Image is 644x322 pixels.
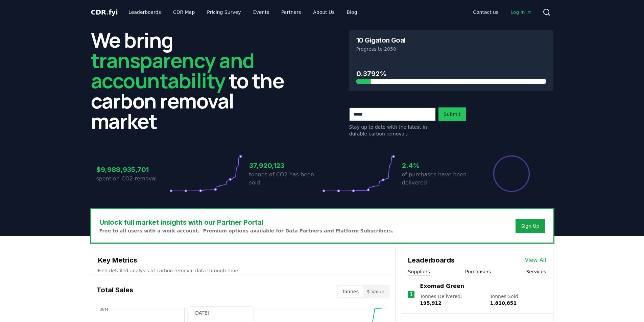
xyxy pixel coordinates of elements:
h3: 37,920,123 [249,160,322,171]
button: Suppliers [408,268,430,275]
p: of purchases have been delivered [402,171,475,187]
button: Tonnes [338,286,363,297]
p: Free to all users with a work account. Premium options available for Data Partners and Platform S... [99,227,394,234]
h3: 2.4% [402,160,475,171]
span: 1,810,851 [490,300,517,306]
p: Progress to 2050 [356,46,546,52]
button: Submit [438,107,466,121]
a: View All [525,256,546,264]
span: CDR fyi [91,8,118,16]
span: transparency and accountability [91,46,254,94]
h3: Leaderboards [408,255,455,265]
span: Log in [510,9,531,16]
a: CDR Map [168,6,200,18]
p: 1 [409,290,413,298]
p: Tonnes Sold : [490,293,546,306]
h3: Key Metrics [98,255,388,265]
h3: $9,988,935,701 [96,165,169,175]
span: 195,912 [420,300,442,306]
a: Log in [505,6,537,18]
button: Sign Up [516,219,545,233]
a: CDR.fyi [91,7,118,17]
a: Pricing Survey [201,6,246,18]
p: Tonnes Delivered : [420,293,483,306]
h3: Unlock full market insights with our Partner Portal [99,217,394,227]
p: Find detailed analysis of carbon removal data through time. [98,267,388,274]
a: Partners [276,6,306,18]
h3: 10 Gigaton Goal [356,37,406,44]
p: spent on CO2 removal [96,175,169,183]
a: Contact us [468,6,504,18]
a: About Us [308,6,340,18]
tspan: 38M [99,307,108,312]
nav: Main [123,6,362,18]
h3: 0.3792% [356,69,546,79]
a: Leaderboards [123,6,166,18]
a: Exomad Green [420,282,464,290]
div: Percentage of sales delivered [493,155,530,193]
h2: We bring to the carbon removal market [91,30,295,131]
p: Stay up to date with the latest in durable carbon removal. [349,124,436,137]
h3: Total Sales [97,285,133,298]
span: . [106,8,109,16]
button: Services [526,268,546,275]
p: tonnes of CO2 has been sold [249,171,322,187]
a: Sign Up [521,223,539,229]
a: Blog [341,6,363,18]
nav: Main [468,6,537,18]
button: Purchasers [465,268,491,275]
button: $ Value [363,286,388,297]
a: Events [248,6,275,18]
